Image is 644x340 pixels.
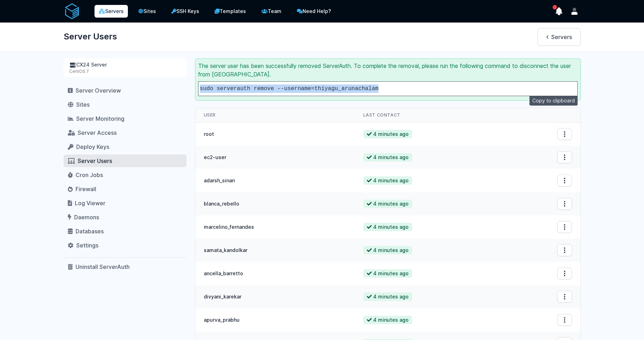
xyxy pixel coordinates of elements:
[134,4,161,18] a: Sites
[538,28,581,46] a: Servers
[64,260,187,273] a: Uninstall ServerAuth
[195,308,355,332] td: apurva_prabhu
[553,5,557,10] span: has unread notifications
[363,316,412,324] span: 4 minutes ago
[69,69,181,74] div: CentOS 7
[64,3,80,20] img: serverAuth logo
[568,5,581,18] button: User menu
[76,242,98,249] span: Settings
[76,115,124,122] span: Server Monitoring
[529,96,578,106] button: Copy to clipboard
[64,183,187,195] a: Firewall
[64,140,187,153] a: Deploy Keys
[363,176,412,185] span: 4 minutes ago
[64,28,117,45] h1: Server Users
[78,157,112,164] span: Server Users
[76,171,103,178] span: Cron Jobs
[69,61,181,69] div: CX24 Server
[64,126,187,139] a: Server Access
[167,4,204,18] a: SSH Keys
[195,285,355,308] td: divyani_karekar
[64,155,187,167] a: Server Users
[355,108,507,122] th: Last Contact
[363,223,412,231] span: 4 minutes ago
[76,87,121,94] span: Server Overview
[195,122,355,146] td: root
[64,239,187,252] a: Settings
[74,214,99,221] span: Daemons
[76,185,96,193] span: Firewall
[292,4,336,18] a: Need Help?
[64,98,187,111] a: Sites
[363,246,412,254] span: 4 minutes ago
[198,62,578,78] p: The server user has been successfully removed ServerAuth. To complete the removal, please run the...
[64,211,187,223] a: Daemons
[363,269,412,278] span: 4 minutes ago
[76,101,90,108] span: Sites
[363,200,412,208] span: 4 minutes ago
[195,192,355,215] td: blanca_rebello
[195,146,355,169] td: ec2-user
[64,225,187,238] a: Databases
[64,197,187,209] a: Log Viewer
[363,292,412,301] span: 4 minutes ago
[195,239,355,262] td: samata_kandolkar
[363,153,412,162] span: 4 minutes ago
[76,228,104,235] span: Databases
[195,215,355,239] td: marcelino_fernandes
[210,4,251,18] a: Templates
[76,143,109,150] span: Deploy Keys
[64,169,187,181] a: Cron Jobs
[64,112,187,125] a: Server Monitoring
[200,86,379,92] code: sudo serverauth remove --username=thiyagu_arunachalam
[256,4,286,18] a: Team
[195,108,355,122] th: User
[195,169,355,192] td: adarsh_sinari
[76,263,130,270] span: Uninstall ServerAuth
[195,262,355,285] td: ancella_barretto
[75,200,105,207] span: Log Viewer
[64,84,187,97] a: Server Overview
[363,130,412,138] span: 4 minutes ago
[78,129,117,136] span: Server Access
[553,5,565,18] button: show notifications
[95,5,128,18] a: Servers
